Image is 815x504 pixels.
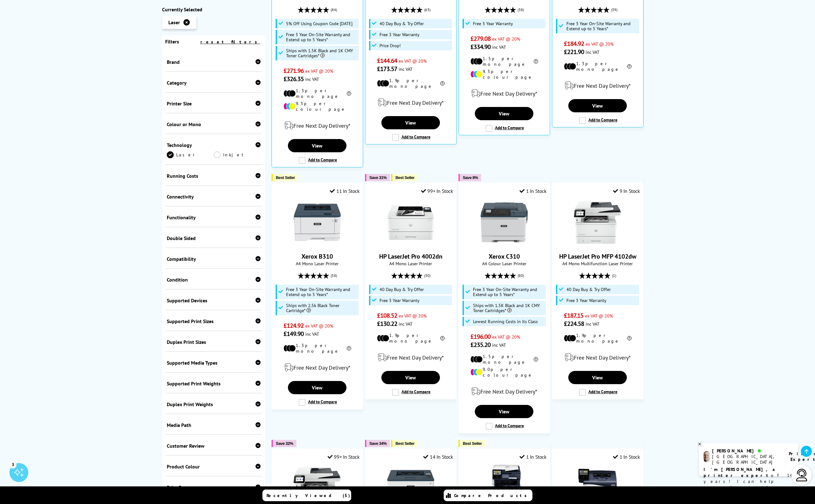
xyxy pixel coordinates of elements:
div: Colour or Mono [167,121,261,127]
div: Duplex Print Weights [167,401,261,407]
div: Price Range [167,484,261,490]
span: A4 Mono Laser Printer [275,260,360,266]
span: Save 31% [369,175,387,180]
div: 14 In Stock [423,454,453,460]
span: ex VAT @ 20% [585,313,613,319]
div: Category [167,80,261,86]
span: inc VAT [305,76,319,82]
button: Save 32% [272,440,296,447]
b: I'm [PERSON_NAME], a printer expert [704,467,777,478]
span: £271.96 [284,67,304,75]
div: modal_delivery [555,349,640,366]
span: inc VAT [399,66,413,72]
div: 99+ In Stock [328,454,360,460]
label: Add to Compare [579,117,617,124]
span: (39) [611,4,617,16]
div: Currently Selected [162,6,265,13]
div: Connectivity [167,193,261,200]
img: user-headset-light.svg [795,469,808,481]
a: View [381,116,440,129]
div: Functionality [167,214,261,221]
label: Add to Compare [392,389,430,396]
span: inc VAT [305,331,319,337]
span: (58) [331,270,337,282]
a: Xerox C310 [481,241,528,247]
a: View [568,371,627,384]
img: Xerox C310 [481,199,528,246]
span: A4 Colour Laser Printer [462,260,547,266]
img: HP LaserJet Pro MFP 4102dw [574,199,621,246]
div: 11 In Stock [330,188,359,194]
div: Condition [167,277,261,283]
li: 9.0p per colour page [470,367,538,378]
label: Add to Compare [299,157,337,164]
button: Best Seller [458,440,485,447]
span: £235.20 [470,341,491,349]
span: Free 3 Year On-Site Warranty and Extend up to 5 Years* [286,287,357,297]
span: ex VAT @ 20% [492,36,520,42]
span: (38) [518,4,524,16]
a: HP LaserJet Pro 4002dn [379,252,442,260]
div: Customer Review [167,443,261,449]
span: ex VAT @ 20% [399,58,427,64]
label: Add to Compare [392,134,430,141]
img: ashley-livechat.png [704,451,710,462]
div: Supported Media Types [167,360,261,366]
span: Save 8% [463,175,478,180]
span: Compare Products [454,493,530,498]
div: modal_delivery [368,349,453,366]
div: Media Path [167,422,261,428]
li: 1.5p per mono page [470,56,538,67]
span: A4 Mono Multifunction Laser Printer [555,260,640,266]
span: Best Seller [396,175,415,180]
span: inc VAT [586,49,599,55]
span: ex VAT @ 20% [305,68,333,74]
li: 1.9p per mono page [564,333,632,344]
span: £184.92 [564,40,584,48]
span: Free 3 Year Warranty [473,21,513,26]
div: modal_delivery [275,359,360,376]
span: Price Drop! [379,43,401,48]
span: Free 3 Year Warranty [379,32,419,37]
a: HP LaserJet Pro MFP 4102dw [559,252,636,260]
a: Inkjet [214,151,261,158]
label: Add to Compare [299,399,337,406]
span: (80) [518,270,524,282]
div: Product Colour [167,463,261,470]
span: Free 3 Year On-Site Warranty and Extend up to 5 Years* [286,32,357,42]
button: Save 31% [365,174,390,181]
img: Xerox B310 [294,199,341,246]
li: 1.3p per mono page [564,61,632,72]
a: Xerox B310 [294,241,341,247]
div: 99+ In Stock [421,188,453,194]
span: Ships with 2.5k Black Toner Cartridge* [286,303,357,313]
span: £130.22 [377,320,397,328]
span: 40 Day Buy & Try Offer [566,287,611,292]
a: View [475,405,533,418]
span: inc VAT [586,321,599,327]
span: Free 3 Year On-Site Warranty and Extend up to 5 Years* [473,287,544,297]
span: £108.52 [377,311,397,320]
a: View [381,371,440,384]
span: 5% Off Using Coupon Code [DATE] [286,21,352,26]
div: 9 In Stock [613,188,640,194]
span: Save 32% [276,441,293,446]
span: £279.08 [470,35,491,43]
span: Filters [165,38,179,45]
span: ex VAT @ 20% [399,313,427,319]
span: £224.58 [564,320,584,328]
label: Add to Compare [579,389,617,396]
span: inc VAT [492,44,506,50]
a: Compare Products [444,490,532,501]
span: £326.35 [284,75,304,83]
li: 1.3p per mono page [284,88,351,99]
div: modal_delivery [368,94,453,111]
span: (1) [612,270,616,282]
button: Save 8% [458,174,481,181]
div: Supported Print Sizes [167,318,261,324]
li: 1.9p per mono page [377,78,445,89]
span: Recently Viewed (5) [267,493,350,498]
span: £187.15 [564,311,584,320]
span: £334.90 [470,43,491,51]
span: Best Seller [276,175,295,180]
